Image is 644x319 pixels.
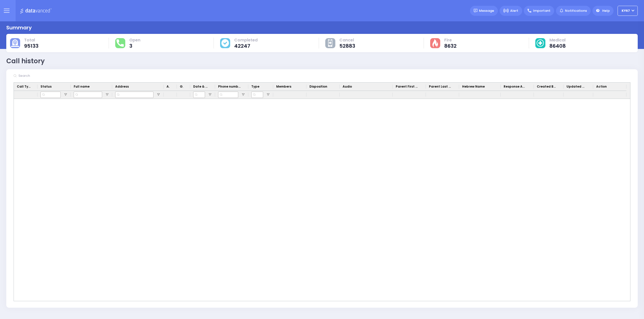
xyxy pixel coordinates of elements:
[221,39,229,47] img: cause-cover.svg
[193,92,205,98] input: Date & Time Filter Input
[20,8,53,14] img: Logo
[567,84,586,89] span: Updated By Dispatcher
[479,8,494,13] span: Message
[444,43,457,48] span: 8632
[474,9,477,13] img: message.svg
[537,39,544,47] img: medical-cause.svg
[618,6,638,16] button: KY67
[6,56,45,66] div: Call history
[429,84,452,89] span: Parent Last Name
[115,92,153,98] input: Address Filter Input
[549,43,566,48] span: 86408
[234,38,258,43] span: Completed
[602,8,610,13] span: Help
[17,71,92,81] input: Search
[64,93,68,97] button: Open Filter Menu
[339,38,355,43] span: Cancel
[6,24,32,31] div: Summary
[24,38,38,43] span: Total
[105,93,109,97] button: Open Filter Menu
[504,84,527,89] span: Response Agent
[167,84,170,89] span: Age
[622,9,630,13] span: KY67
[328,39,333,47] img: other-cause.svg
[266,93,270,97] button: Open Filter Menu
[533,8,550,13] span: Important
[251,84,259,89] span: Type
[241,93,245,97] button: Open Filter Menu
[396,84,419,89] span: Parent First Name
[41,84,52,89] span: Status
[565,8,587,13] span: Notifications
[208,93,212,97] button: Open Filter Menu
[309,84,327,89] span: Disposition
[549,38,566,43] span: Medical
[11,39,19,47] img: total-cause.svg
[74,84,90,89] span: Full name
[444,38,457,43] span: Fire
[193,84,208,89] span: Date & Time
[24,43,38,48] span: 95133
[510,8,518,13] span: Alert
[156,93,160,97] button: Open Filter Menu
[343,84,352,89] span: Audio
[180,84,183,89] span: Gender
[116,39,124,46] img: total-response.svg
[129,43,140,48] span: 3
[129,38,140,43] span: Open
[74,92,102,98] input: Full name Filter Input
[596,84,607,89] span: Action
[218,92,238,98] input: Phone number Filter Input
[537,84,556,89] span: Created By Dispatcher
[234,43,258,48] span: 42247
[432,39,438,47] img: fire-cause.svg
[251,92,263,98] input: Type Filter Input
[276,84,291,89] span: Members
[339,43,355,48] span: 52883
[17,84,30,89] span: Call Type
[41,92,61,98] input: Status Filter Input
[218,84,241,89] span: Phone number
[115,84,129,89] span: Address
[462,84,485,89] span: Hebrew Name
